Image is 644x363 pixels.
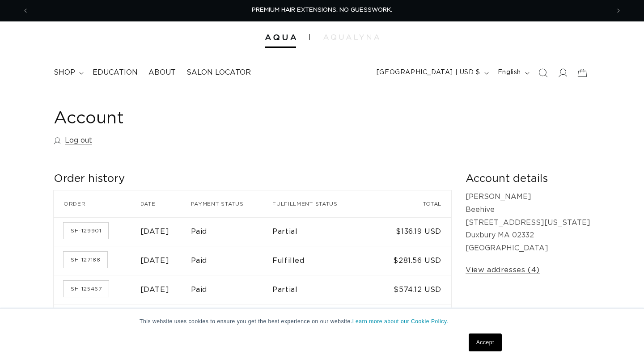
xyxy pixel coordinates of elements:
[191,275,272,304] td: Paid
[370,275,451,304] td: $574.12 USD
[140,317,504,325] p: This website uses cookies to ensure you get the best experience on our website.
[186,68,251,77] span: Salon Locator
[371,64,492,81] button: [GEOGRAPHIC_DATA] | USD $
[498,68,521,77] span: English
[54,134,92,147] a: Log out
[143,63,181,83] a: About
[64,252,107,268] a: Order number SH-127188
[54,68,75,77] span: shop
[140,257,169,264] time: [DATE]
[370,246,451,275] td: $281.56 USD
[469,333,502,351] a: Accept
[252,7,392,13] span: PREMIUM HAIR EXTENSIONS. NO GUESSWORK.
[272,190,370,217] th: Fulfillment status
[87,63,143,83] a: Education
[48,63,87,83] summary: shop
[54,108,590,130] h1: Account
[377,68,480,77] span: [GEOGRAPHIC_DATA] | USD $
[272,246,370,275] td: Fulfilled
[370,190,451,217] th: Total
[370,304,451,333] td: $301.56 USD
[466,190,590,255] p: [PERSON_NAME] Beehive [STREET_ADDRESS][US_STATE] Duxbury MA 02332 [GEOGRAPHIC_DATA]
[466,172,590,186] h2: Account details
[140,286,169,293] time: [DATE]
[191,246,272,275] td: Paid
[181,63,256,83] a: Salon Locator
[352,318,449,325] a: Learn more about our Cookie Policy.
[64,223,108,239] a: Order number SH-129901
[54,190,140,217] th: Order
[64,281,109,297] a: Order number SH-125467
[323,34,379,40] img: aqualyna.com
[191,217,272,246] td: Paid
[272,304,370,333] td: Fulfilled
[272,217,370,246] td: Partial
[272,275,370,304] td: Partial
[492,64,533,81] button: English
[265,34,296,41] img: Aqua Hair Extensions
[93,68,138,77] span: Education
[370,217,451,246] td: $136.19 USD
[140,190,191,217] th: Date
[148,68,176,77] span: About
[609,2,628,19] button: Next announcement
[191,304,272,333] td: Paid
[191,190,272,217] th: Payment status
[16,2,35,19] button: Previous announcement
[466,264,540,277] a: View addresses (4)
[140,228,169,235] time: [DATE]
[54,172,451,186] h2: Order history
[533,63,553,83] summary: Search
